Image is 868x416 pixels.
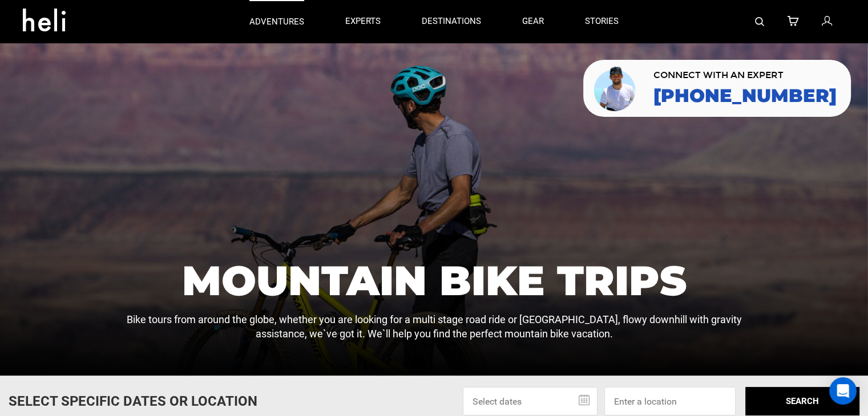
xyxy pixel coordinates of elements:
p: adventures [249,16,304,28]
div: Open Intercom Messenger [829,377,857,405]
p: experts [345,15,381,27]
p: Select Specific Dates Or Location [9,391,257,411]
h1: Mountain Bike Trips [114,260,754,301]
p: destinations [422,15,481,27]
input: Enter a location [604,387,736,415]
input: Select dates [463,387,597,415]
p: Bike tours from around the globe, whether you are looking for a multi stage road ride or [GEOGRAP... [114,312,754,341]
img: search-bar-icon.svg [755,17,764,26]
img: contact our team [592,64,639,112]
button: SEARCH [745,387,859,415]
span: CONNECT WITH AN EXPERT [653,71,837,80]
a: [PHONE_NUMBER] [653,85,837,106]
